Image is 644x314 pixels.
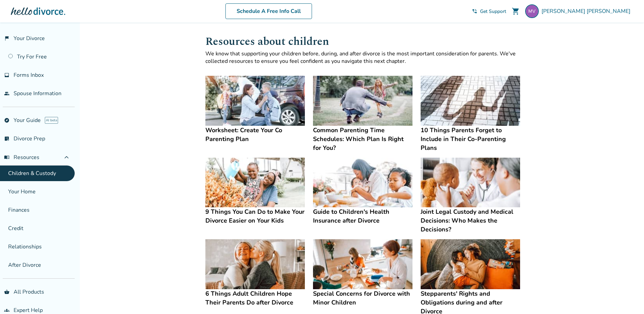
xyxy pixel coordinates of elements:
[525,4,539,18] img: mattvincent39@yahoo.com
[205,239,305,289] img: 6 Things Adult Children Hope Their Parents Do after Divorce
[313,207,412,225] h4: Guide to Children's Health Insurance after Divorce
[541,7,633,15] span: [PERSON_NAME] [PERSON_NAME]
[313,239,412,307] a: Special Concerns for Divorce with Minor ChildrenSpecial Concerns for Divorce with Minor Children
[4,91,10,96] span: people
[512,7,520,15] span: shopping_cart
[205,76,305,143] a: Worksheet: Create Your Co Parenting PlanWorksheet: Create Your Co Parenting Plan
[205,76,305,126] img: Worksheet: Create Your Co Parenting Plan
[45,117,58,124] span: AI beta
[313,239,412,289] img: Special Concerns for Divorce with Minor Children
[313,76,412,152] a: Common Parenting Time Schedules: Which Plan Is Right for You?Common Parenting Time Schedules: Whi...
[4,118,10,123] span: explore
[225,3,312,19] a: Schedule A Free Info Call
[313,76,412,126] img: Common Parenting Time Schedules: Which Plan Is Right for You?
[205,33,520,50] h1: Resources about children
[472,8,506,15] a: phone_in_talkGet Support
[4,154,39,161] span: Resources
[4,289,10,295] span: shopping_basket
[421,207,520,234] h4: Joint Legal Custody and Medical Decisions: Who Makes the Decisions?
[205,239,305,307] a: 6 Things Adult Children Hope Their Parents Do after Divorce6 Things Adult Children Hope Their Par...
[421,158,520,234] a: Joint Legal Custody and Medical Decisions: Who Makes the Decisions?Joint Legal Custody and Medica...
[313,158,412,225] a: Guide to Children's Health Insurance after DivorceGuide to Children's Health Insurance after Divorce
[472,8,477,14] span: phone_in_talk
[205,158,305,208] img: 9 Things You Can Do to Make Your Divorce Easier on Your Kids
[313,126,412,152] h4: Common Parenting Time Schedules: Which Plan Is Right for You?
[421,76,520,126] img: 10 Things Parents Forget to Include in Their Co-Parenting Plans
[480,8,506,15] span: Get Support
[4,72,10,78] span: inbox
[313,158,412,208] img: Guide to Children's Health Insurance after Divorce
[205,126,305,143] h4: Worksheet: Create Your Co Parenting Plan
[4,136,10,141] span: list_alt_check
[313,289,412,307] h4: Special Concerns for Divorce with Minor Children
[610,281,644,314] iframe: Chat Widget
[421,126,520,152] h4: 10 Things Parents Forget to Include in Their Co-Parenting Plans
[4,36,10,41] span: flag_2
[421,158,520,208] img: Joint Legal Custody and Medical Decisions: Who Makes the Decisions?
[14,71,44,79] span: Forms Inbox
[62,153,71,161] span: expand_less
[4,308,10,313] span: groups
[421,239,520,289] img: Stepparents' Rights and Obligations during and after Divorce
[205,207,305,225] h4: 9 Things You Can Do to Make Your Divorce Easier on Your Kids
[205,50,520,65] p: We know that supporting your children before, during, and after divorce is the most important con...
[205,289,305,307] h4: 6 Things Adult Children Hope Their Parents Do after Divorce
[421,76,520,152] a: 10 Things Parents Forget to Include in Their Co-Parenting Plans10 Things Parents Forget to Includ...
[205,158,305,225] a: 9 Things You Can Do to Make Your Divorce Easier on Your Kids9 Things You Can Do to Make Your Divo...
[4,155,10,160] span: menu_book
